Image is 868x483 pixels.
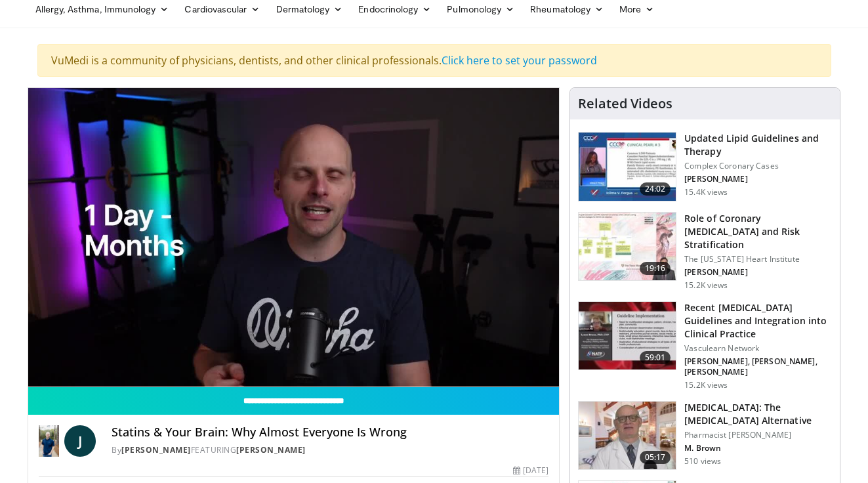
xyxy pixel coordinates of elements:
[578,96,672,112] h4: Related Videos
[39,425,60,457] img: Dr. Jordan Rennicke
[684,187,728,198] p: 15.4K views
[684,280,728,291] p: 15.2K views
[640,351,671,364] span: 59:01
[578,301,832,390] a: 59:01 Recent [MEDICAL_DATA] Guidelines and Integration into Clinical Practice Vasculearn Network ...
[640,451,671,464] span: 05:17
[579,133,676,201] img: 77f671eb-9394-4acc-bc78-a9f077f94e00.150x105_q85_crop-smart_upscale.jpg
[684,456,721,467] p: 510 views
[684,174,832,184] p: [PERSON_NAME]
[112,444,548,456] div: By FEATURING
[684,301,832,341] h3: Recent [MEDICAL_DATA] Guidelines and Integration into Clinical Practice
[121,444,191,455] a: [PERSON_NAME]
[640,182,671,196] span: 24:02
[684,443,832,453] p: M. Brown
[579,402,676,470] img: ce9609b9-a9bf-4b08-84dd-8eeb8ab29fc6.150x105_q85_crop-smart_upscale.jpg
[684,267,832,278] p: [PERSON_NAME]
[64,425,96,457] a: J
[684,430,832,440] p: Pharmacist [PERSON_NAME]
[684,212,832,251] h3: Role of Coronary [MEDICAL_DATA] and Risk Stratification
[578,212,832,291] a: 19:16 Role of Coronary [MEDICAL_DATA] and Risk Stratification The [US_STATE] Heart Institute [PER...
[579,302,676,370] img: 87825f19-cf4c-4b91-bba1-ce218758c6bb.150x105_q85_crop-smart_upscale.jpg
[684,132,832,158] h3: Updated Lipid Guidelines and Therapy
[684,343,832,354] p: Vasculearn Network
[684,401,832,427] h3: [MEDICAL_DATA]: The [MEDICAL_DATA] Alternative
[37,44,831,77] div: VuMedi is a community of physicians, dentists, and other clinical professionals.
[28,88,560,387] video-js: Video Player
[579,213,676,281] img: 1efa8c99-7b8a-4ab5-a569-1c219ae7bd2c.150x105_q85_crop-smart_upscale.jpg
[684,380,728,390] p: 15.2K views
[684,356,832,377] p: [PERSON_NAME], [PERSON_NAME], [PERSON_NAME]
[578,132,832,201] a: 24:02 Updated Lipid Guidelines and Therapy Complex Coronary Cases [PERSON_NAME] 15.4K views
[684,161,832,171] p: Complex Coronary Cases
[236,444,306,455] a: [PERSON_NAME]
[513,465,548,476] div: [DATE]
[578,401,832,471] a: 05:17 [MEDICAL_DATA]: The [MEDICAL_DATA] Alternative Pharmacist [PERSON_NAME] M. Brown 510 views
[442,53,597,68] a: Click here to set your password
[684,254,832,264] p: The [US_STATE] Heart Institute
[112,425,548,440] h4: Statins & Your Brain: Why Almost Everyone Is Wrong
[640,262,671,275] span: 19:16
